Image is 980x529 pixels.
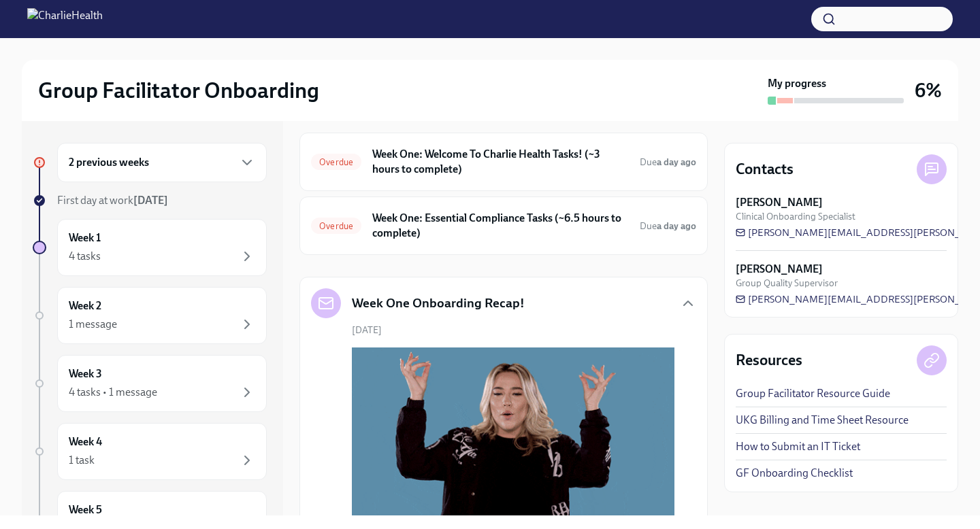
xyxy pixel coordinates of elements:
[33,287,267,344] a: Week 21 message
[736,262,823,277] strong: [PERSON_NAME]
[311,157,361,167] span: Overdue
[311,144,696,180] a: OverdueWeek One: Welcome To Charlie Health Tasks! (~3 hours to complete)Duea day ago
[352,324,382,337] span: [DATE]
[69,155,149,170] h6: 2 previous weeks
[69,366,102,381] h6: Week 3
[38,77,319,104] h2: Group Facilitator Onboarding
[736,386,890,401] a: Group Facilitator Resource Guide
[352,294,525,312] h5: Week One Onboarding Recap!
[372,211,629,241] h6: Week One: Essential Compliance Tasks (~6.5 hours to complete)
[915,78,942,103] h3: 6%
[69,231,101,245] h6: Week 1
[33,219,267,276] a: Week 14 tasks
[736,439,860,454] a: How to Submit an IT Ticket
[69,385,157,400] div: 4 tasks • 1 message
[69,502,102,517] h6: Week 5
[768,76,826,91] strong: My progress
[33,423,267,480] a: Week 41 task
[736,159,794,180] h4: Contacts
[736,413,909,428] a: UKG Billing and Time Sheet Resource
[311,208,696,243] a: OverdueWeek One: Essential Compliance Tasks (~6.5 hours to complete)Duea day ago
[133,194,168,207] strong: [DATE]
[33,355,267,412] a: Week 34 tasks • 1 message
[352,347,674,529] button: Zoom image
[372,147,629,177] h6: Week One: Welcome To Charlie Health Tasks! (~3 hours to complete)
[69,317,117,332] div: 1 message
[657,156,696,168] strong: a day ago
[640,220,696,233] span: September 22nd, 2025 10:00
[57,143,267,182] div: 2 previous weeks
[640,156,696,169] span: September 22nd, 2025 10:00
[311,221,361,231] span: Overdue
[657,220,696,232] strong: a day ago
[640,220,696,232] span: Due
[640,156,696,168] span: Due
[736,350,802,371] h4: Resources
[736,195,823,210] strong: [PERSON_NAME]
[736,466,853,481] a: GF Onboarding Checklist
[69,453,95,468] div: 1 task
[69,434,102,449] h6: Week 4
[27,8,103,30] img: CharlieHealth
[57,194,168,207] span: First day at work
[736,210,855,223] span: Clinical Onboarding Specialist
[736,277,838,290] span: Group Quality Supervisor
[69,249,101,264] div: 4 tasks
[69,298,101,313] h6: Week 2
[33,193,267,208] a: First day at work[DATE]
